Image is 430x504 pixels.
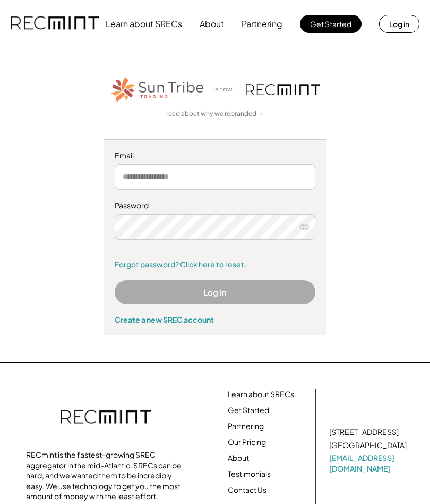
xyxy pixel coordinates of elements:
div: [STREET_ADDRESS] [329,427,399,438]
a: Get Started [228,405,269,416]
a: [EMAIL_ADDRESS][DOMAIN_NAME] [329,453,409,474]
button: Log In [115,280,315,304]
a: Testimonials [228,469,271,480]
button: Get Started [300,15,362,33]
button: Learn about SRECs [106,13,182,35]
button: About [200,13,224,35]
button: Log in [379,15,419,33]
div: Password [115,200,315,211]
button: Partnering [242,13,282,35]
a: read about why we rebranded → [166,110,264,119]
a: Contact Us [228,485,266,495]
a: Our Pricing [228,437,266,448]
img: STT_Horizontal_Logo%2B-%2BColor.png [110,75,205,104]
img: recmint-logotype%403x.png [61,399,151,436]
a: Forgot password? Click here to reset. [115,259,315,270]
img: recmint-logotype%403x.png [11,6,99,42]
div: [GEOGRAPHIC_DATA] [329,440,407,451]
a: About [228,453,249,464]
a: Partnering [228,421,264,432]
a: Learn about SRECs [228,389,294,400]
img: recmint-logotype%403x.png [246,84,320,95]
div: Email [115,150,315,161]
div: RECmint is the fastest-growing SREC aggregator in the mid-Atlantic. SRECs can be hard, and we wan... [26,450,185,502]
div: Create a new SREC account [115,315,315,324]
div: is now [211,85,240,94]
